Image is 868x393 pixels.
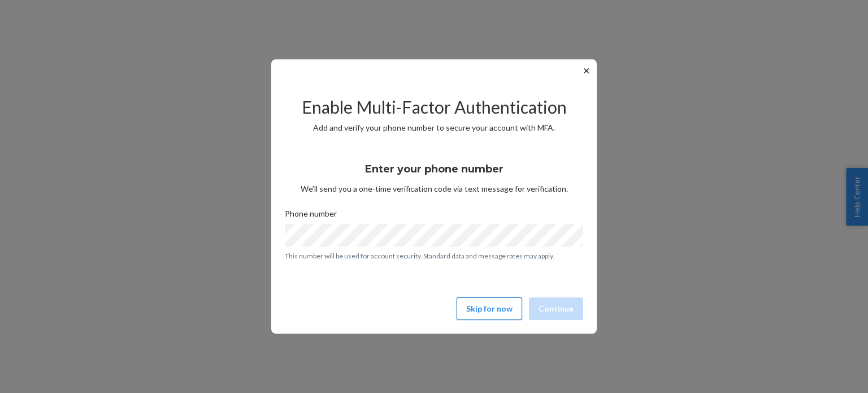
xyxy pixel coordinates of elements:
[457,297,522,320] button: Skip for now
[285,122,583,133] p: Add and verify your phone number to secure your account with MFA.
[529,297,583,320] button: Continue
[285,153,583,195] div: We’ll send you a one-time verification code via text message for verification.
[285,251,583,261] p: This number will be used for account security. Standard data and message rates may apply.
[285,98,583,116] h2: Enable Multi-Factor Authentication
[285,208,337,224] span: Phone number
[580,64,592,77] button: ✕
[365,162,504,176] h3: Enter your phone number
